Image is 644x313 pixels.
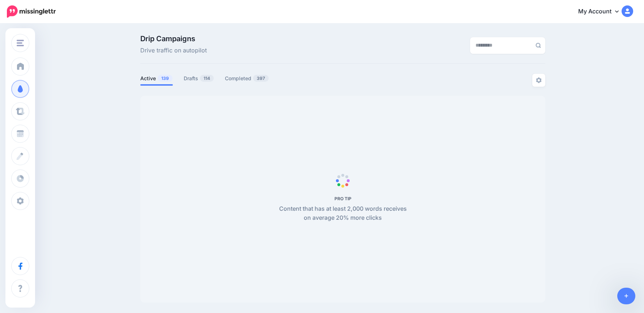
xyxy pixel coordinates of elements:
[140,35,207,42] span: Drip Campaigns
[536,77,542,83] img: settings-grey.png
[184,74,214,83] a: Drafts114
[7,5,56,18] img: Missinglettr
[253,75,269,82] span: 397
[275,196,411,201] h5: PRO TIP
[225,74,269,83] a: Completed397
[536,43,541,48] img: search-grey-6.png
[571,3,633,21] a: My Account
[200,75,214,82] span: 114
[275,204,411,223] p: Content that has at least 2,000 words receives on average 20% more clicks
[140,46,207,55] span: Drive traffic on autopilot
[158,75,172,82] span: 139
[140,74,173,83] a: Active139
[17,40,24,46] img: menu.png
